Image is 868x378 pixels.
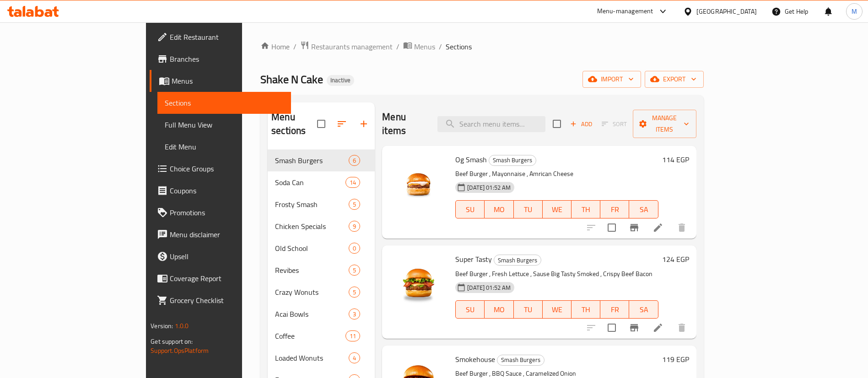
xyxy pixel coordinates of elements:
span: Sections [165,97,284,108]
div: Menu-management [597,6,653,17]
nav: breadcrumb [260,41,704,53]
span: WE [546,303,568,316]
span: Version: [151,320,173,332]
div: Crazy Wonuts5 [268,281,375,303]
a: Coupons [150,180,291,202]
span: 5 [349,288,360,297]
div: Smash Burgers [497,355,545,366]
h6: 119 EGP [662,353,689,366]
span: Frosty Smash [275,199,349,210]
span: Menus [414,41,435,52]
a: Restaurants management [300,41,393,53]
span: Select all sections [312,114,331,133]
span: TH [575,303,597,316]
span: TU [518,303,539,316]
span: Upsell [170,251,284,262]
span: Select to update [602,318,621,337]
span: export [652,74,696,85]
span: Manage items [640,112,689,135]
span: Crazy Wonuts [275,287,349,298]
a: Coverage Report [150,267,291,289]
span: Select section first [596,117,633,131]
h6: 124 EGP [662,253,689,266]
p: Beef Burger , Mayonnaise , Amrican Cheese [455,168,658,180]
button: Branch-specific-item [623,217,645,239]
div: Loaded Wonuts4 [268,347,375,369]
a: Full Menu View [157,114,291,136]
li: / [439,41,442,52]
button: SA [629,300,658,319]
span: Old School [275,243,349,254]
span: MO [488,203,510,216]
span: FR [604,303,625,316]
div: Smash Burgers [494,255,541,266]
input: search [437,116,545,132]
span: WE [546,203,568,216]
span: Select to update [602,218,621,237]
button: SA [629,200,658,218]
span: Add item [566,117,596,131]
img: Og Smash [389,153,448,212]
li: / [396,41,399,52]
span: SU [459,203,481,216]
a: Choice Groups [150,158,291,180]
button: import [582,71,641,88]
div: items [349,287,360,298]
span: Og Smash [455,153,487,166]
div: Loaded Wonuts [275,352,349,363]
span: SA [633,303,654,316]
span: Full Menu View [165,119,284,130]
div: Inactive [327,75,354,86]
span: Super Tasty [455,252,492,266]
span: Smash Burgers [489,155,536,165]
button: Manage items [633,110,696,138]
span: Choice Groups [170,163,284,174]
button: TU [514,200,543,218]
span: MO [488,303,510,316]
a: Menu disclaimer [150,224,291,245]
span: 3 [349,310,360,319]
div: items [349,352,360,363]
span: Inactive [327,76,354,84]
button: TH [571,200,600,218]
button: Add [566,117,596,131]
button: Add section [353,113,375,135]
span: 1.0.0 [175,320,189,332]
span: 6 [349,156,360,165]
a: Menus [150,70,291,92]
span: Menu disclaimer [170,229,284,240]
div: items [345,330,360,341]
div: Revibes5 [268,259,375,281]
div: items [349,221,360,232]
h6: 114 EGP [662,153,689,166]
span: Edit Menu [165,141,284,152]
img: Super Tasty [389,253,448,311]
span: TH [575,203,597,216]
a: Upsell [150,245,291,267]
div: Smash Burgers [489,155,536,166]
span: Soda Can [275,177,345,188]
div: Soda Can14 [268,171,375,193]
span: Edit Restaurant [170,32,284,43]
div: Acai Bowls3 [268,303,375,325]
span: 4 [349,354,360,362]
button: WE [543,300,571,319]
span: Coverage Report [170,273,284,284]
button: export [645,71,704,88]
span: 5 [349,200,360,209]
span: Smash Burgers [275,155,349,166]
span: 5 [349,266,360,275]
span: Select section [547,114,566,133]
span: Chicken Specials [275,221,349,232]
div: items [349,155,360,166]
h2: Menu items [382,110,426,138]
a: Grocery Checklist [150,289,291,311]
div: Old School0 [268,237,375,259]
span: Add [569,119,593,129]
span: Smash Burgers [497,355,544,365]
h2: Menu sections [271,110,317,138]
